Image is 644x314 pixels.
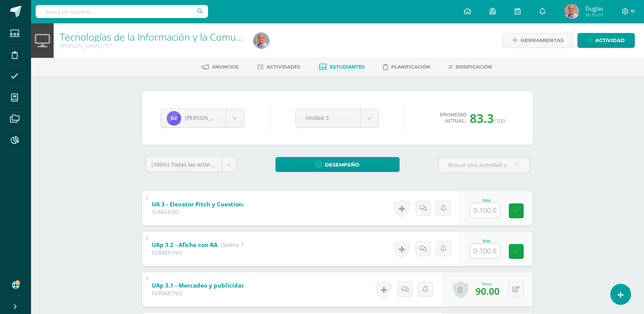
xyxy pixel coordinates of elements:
[330,64,365,70] span: Estudiantes
[36,5,208,18] input: Busca un usuario...
[325,158,359,172] span: Desempeño
[521,33,564,47] span: Herramientas
[257,61,300,73] a: Actividades
[453,281,468,298] a: 0
[503,33,574,48] a: Herramientas
[185,114,228,121] span: [PERSON_NAME]
[146,157,236,172] a: (100%)Todas las actividades de esta unidad
[595,33,625,47] span: Actividad
[470,203,500,218] input: 0-100.0
[475,285,500,298] span: 90.00
[470,198,503,203] div: Nota
[161,109,244,128] a: [PERSON_NAME]
[152,281,245,289] b: UAp 3.1 - Mercadeo y publicidad
[305,109,351,127] span: Unidad 3
[60,30,272,43] a: Tecnologías de la Información y la Comunicación
[152,208,244,216] div: SUMATIVO
[60,31,244,42] h1: Tecnologías de la Información y la Comunicación
[152,289,244,297] div: FORMATIVO
[449,61,492,73] a: Dosificación
[151,161,169,168] span: (100%)
[221,241,258,249] strong: (Sobre 100.0)
[439,157,529,172] input: Buscar una actividad aquí...
[391,64,430,70] span: Planificación
[319,61,365,73] a: Estudiantes
[60,42,244,49] div: Quinto Bachillerato 'C'
[296,109,379,128] a: Unidad 3
[152,200,254,208] b: UA 3 - Elevator Pitch y Cuestionario
[475,281,500,286] div: Nota:
[275,157,400,172] a: Desempeño
[585,11,603,18] span: Mi Perfil
[267,64,300,70] span: Actividades
[564,4,579,19] img: 303f0dfdc36eeea024f29b2ae9d0f183.png
[494,117,505,124] span: /100
[212,64,239,70] span: Anuncios
[152,241,218,249] b: UAp 3.2 - Afiche con RA
[456,64,492,70] span: Dosificación
[202,61,239,73] a: Anuncios
[440,112,467,124] span: Promedio actual:
[171,161,266,168] span: Todas las actividades de esta unidad
[585,5,603,12] span: Duglas
[470,110,494,126] span: 83.3
[470,239,503,243] div: Nota
[254,33,269,48] img: 303f0dfdc36eeea024f29b2ae9d0f183.png
[152,198,294,211] a: UA 3 - Elevator Pitch y Cuestionario
[152,249,244,256] div: FORMATIVO
[152,239,258,251] a: UAp 3.2 - Afiche con RA (Sobre 100.0)
[167,111,181,126] img: 4c7a7cbe88cae4d818d148d18355ede8.png
[577,33,635,48] a: Actividad
[470,244,500,258] input: 0-100.0
[383,61,430,73] a: Planificación
[152,280,285,292] a: UAp 3.1 - Mercadeo y publicidad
